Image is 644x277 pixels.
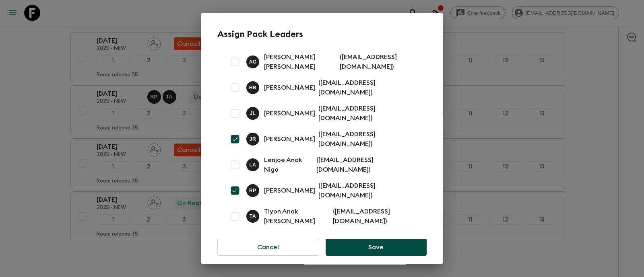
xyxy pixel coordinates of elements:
[318,104,417,123] p: ( [EMAIL_ADDRESS][DOMAIN_NAME] )
[249,187,256,194] p: R P
[318,78,417,97] p: ( [EMAIL_ADDRESS][DOMAIN_NAME] )
[249,162,256,168] p: L A
[217,239,319,256] button: Cancel
[264,207,330,226] p: Tiyon Anak [PERSON_NAME]
[250,213,256,220] p: T A
[264,83,315,92] p: [PERSON_NAME]
[264,134,315,144] p: [PERSON_NAME]
[217,29,427,39] h2: Assign Pack Leaders
[318,129,417,149] p: ( [EMAIL_ADDRESS][DOMAIN_NAME] )
[250,136,256,142] p: J R
[264,109,315,118] p: [PERSON_NAME]
[340,52,417,72] p: ( [EMAIL_ADDRESS][DOMAIN_NAME] )
[333,207,417,226] p: ( [EMAIL_ADDRESS][DOMAIN_NAME] )
[249,84,257,91] p: H B
[250,110,256,117] p: J L
[318,181,417,200] p: ( [EMAIL_ADDRESS][DOMAIN_NAME] )
[264,155,313,174] p: Lenjoe Anak Nigo
[316,155,417,174] p: ( [EMAIL_ADDRESS][DOMAIN_NAME] )
[249,59,257,65] p: A C
[264,186,315,195] p: [PERSON_NAME]
[326,239,427,256] button: Save
[264,52,336,72] p: [PERSON_NAME] [PERSON_NAME]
